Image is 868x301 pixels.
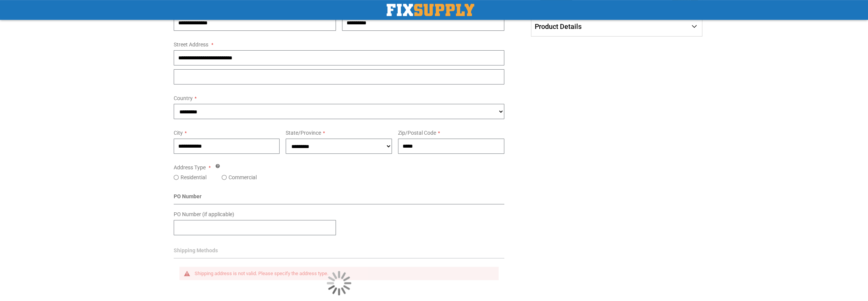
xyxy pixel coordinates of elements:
[174,211,234,217] span: PO Number (if applicable)
[398,130,436,136] span: Zip/Postal Code
[174,193,505,204] div: PO Number
[174,164,206,170] span: Address Type
[387,4,474,16] img: Fix Industrial Supply
[229,174,257,181] label: Commercial
[181,174,206,181] label: Residential
[535,22,582,30] span: Product Details
[174,130,183,136] span: City
[174,95,193,101] span: Country
[174,41,208,48] span: Street Address
[286,130,321,136] span: State/Province
[327,271,351,295] img: Loading...
[387,4,474,16] a: store logo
